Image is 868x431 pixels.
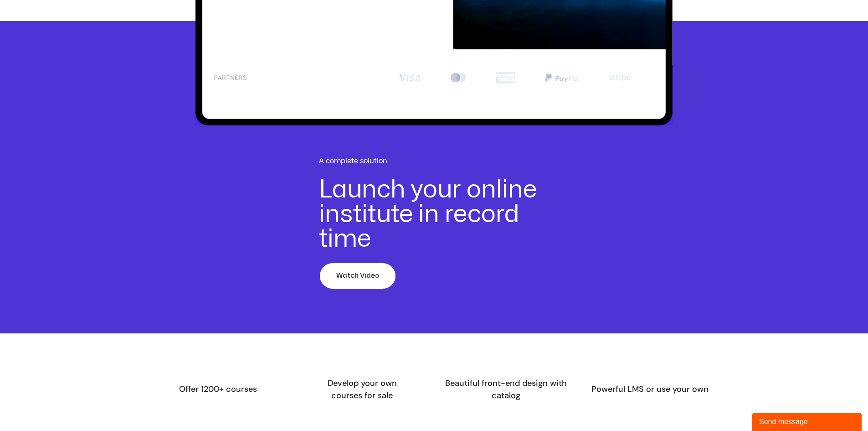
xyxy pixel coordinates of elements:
span: Beautiful front-end design with catalog [445,378,567,401]
span: Develop your own courses for sale [328,378,397,401]
a: Watch Video [319,262,396,290]
span: Offer 1200+ courses [179,384,257,395]
h2: Launch your online institute in record time [319,177,550,251]
span: Powerful LMS or use your own [591,384,709,395]
iframe: chat widget [752,411,863,431]
p: A complete solution [319,156,550,166]
span: Watch Video [336,270,379,281]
